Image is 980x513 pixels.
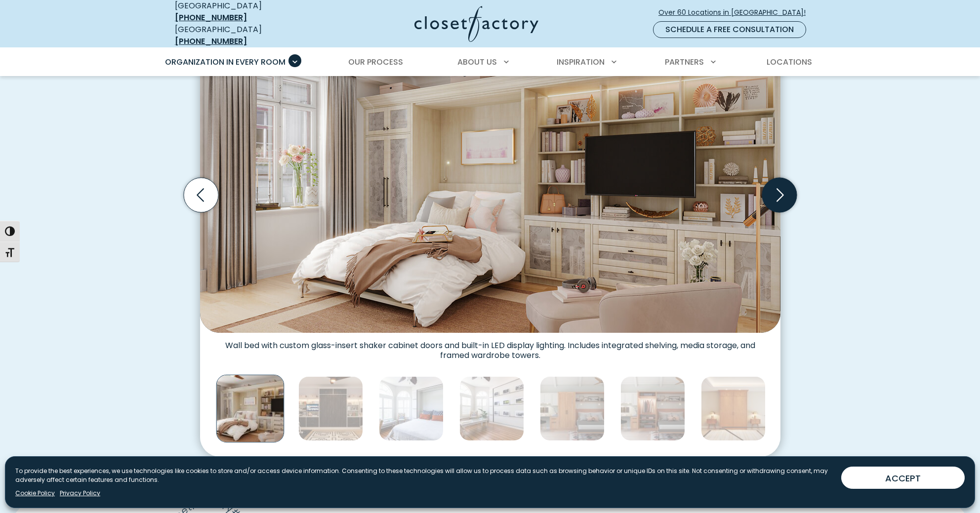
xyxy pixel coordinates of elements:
[216,375,284,443] img: Elegant cream-toned wall bed with TV display, decorative shelving, and frosted glass cabinet doors
[658,7,814,18] span: Over 60 Locations in [GEOGRAPHIC_DATA]!
[348,56,403,68] span: Our Process
[158,48,822,76] nav: Primary Menu
[414,6,538,42] img: Closet Factory Logo
[557,56,605,68] span: Inspiration
[701,376,766,441] img: Custom wall bed in upstairs loft area
[175,24,318,47] div: [GEOGRAPHIC_DATA]
[180,174,222,216] button: Previous slide
[620,376,685,441] img: Features LED-lit hanging rods, adjustable shelves, and pull-out shoe storage. Built-in desk syste...
[653,21,806,38] a: Schedule a Free Consultation
[175,12,247,23] a: [PHONE_NUMBER]
[665,56,704,68] span: Partners
[15,467,833,484] p: To provide the best experiences, we use technologies like cookies to store and/or access device i...
[60,489,100,498] a: Privacy Policy
[165,56,286,68] span: Organization in Every Room
[540,376,605,441] img: Wall bed with built in cabinetry and workstation
[175,36,247,47] a: [PHONE_NUMBER]
[200,333,780,360] figcaption: Wall bed with custom glass-insert shaker cabinet doors and built-in LED display lighting. Include...
[457,56,497,68] span: About Us
[758,174,801,216] button: Next slide
[767,56,812,68] span: Locations
[459,376,524,441] img: Wall bed disguised as a photo gallery installation
[298,376,363,441] img: Contemporary two-tone wall bed in dark espresso and light ash, surrounded by integrated media cab...
[379,376,444,441] img: Murphy bed with a hidden frame wall feature
[15,489,55,498] a: Cookie Policy
[841,467,965,489] button: ACCEPT
[200,29,780,333] img: Elegant cream-toned wall bed with TV display, decorative shelving, and frosted glass cabinet doors
[658,4,814,21] a: Over 60 Locations in [GEOGRAPHIC_DATA]!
